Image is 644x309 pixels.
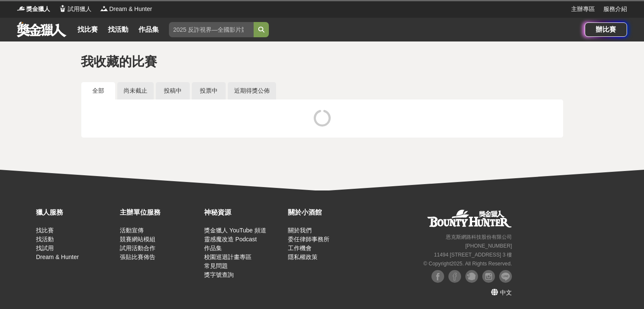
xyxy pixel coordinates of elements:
[288,254,318,260] a: 隱私權政策
[117,82,154,99] a: 尚未截止
[482,270,495,283] img: Instagram
[204,227,266,234] a: 獎金獵人 YouTube 頻道
[204,207,284,218] div: 神秘資源
[192,82,226,99] a: 投票中
[36,254,79,260] a: Dream & Hunter
[135,24,162,36] a: 作品集
[109,5,152,14] span: Dream & Hunter
[465,243,512,249] small: [PHONE_NUMBER]
[100,4,108,13] img: Logo
[105,24,132,36] a: 找活動
[448,270,461,283] img: Facebook
[446,234,512,240] small: 恩克斯網路科技股份有限公司
[74,24,101,36] a: 找比賽
[120,236,155,243] a: 競賽網站模組
[81,82,115,99] a: 全部
[499,270,512,283] img: LINE
[288,207,368,218] div: 關於小酒館
[68,5,91,14] span: 試用獵人
[500,289,512,296] span: 中文
[156,82,190,99] a: 投稿中
[434,252,512,258] small: 11494 [STREET_ADDRESS] 3 樓
[17,5,50,14] a: Logo獎金獵人
[58,5,91,14] a: Logo試用獵人
[36,236,54,243] a: 找活動
[204,245,222,251] a: 作品集
[465,270,478,283] img: Plurk
[204,262,228,269] a: 常見問題
[204,236,257,243] a: 靈感魔改造 Podcast
[431,270,444,283] img: Facebook
[81,54,564,69] h1: 我收藏的比賽
[36,245,54,251] a: 找試用
[36,207,116,218] div: 獵人服務
[204,271,234,278] a: 獎字號查詢
[120,254,155,260] a: 張貼比賽佈告
[288,245,312,251] a: 工作機會
[585,22,627,37] a: 辦比賽
[423,261,512,267] small: © Copyright 2025 . All Rights Reserved.
[17,4,25,13] img: Logo
[571,5,595,14] a: 主辦專區
[120,207,199,218] div: 主辦單位服務
[228,82,276,99] a: 近期得獎公佈
[204,254,252,260] a: 校園巡迴計畫專區
[26,5,50,14] span: 獎金獵人
[100,5,152,14] a: LogoDream & Hunter
[58,4,67,13] img: Logo
[36,227,54,234] a: 找比賽
[288,236,329,243] a: 委任律師事務所
[120,227,144,234] a: 活動宣傳
[169,22,254,37] input: 2025 反詐視界—全國影片競賽
[603,5,627,14] a: 服務介紹
[288,227,312,234] a: 關於我們
[120,245,155,251] a: 試用活動合作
